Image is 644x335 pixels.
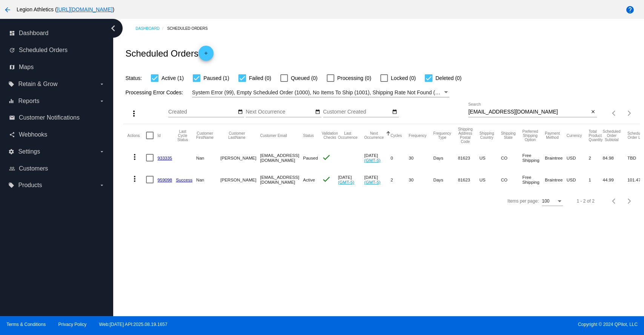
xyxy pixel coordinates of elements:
input: Search [468,109,589,115]
mat-cell: USD [566,147,589,169]
input: Customer Created [323,109,391,115]
span: Active (1) [161,74,184,83]
span: Dashboard [19,30,48,37]
mat-icon: date_range [238,109,243,115]
mat-cell: 44.99 [603,169,627,191]
button: Change sorting for CustomerEmail [260,133,287,138]
a: email Customer Notifications [9,112,105,124]
button: Change sorting for LastOccurrenceUtc [338,131,358,140]
span: Customer Notifications [19,114,80,121]
mat-cell: Nan [196,169,220,191]
button: Clear [589,108,597,116]
button: Change sorting for Cycles [390,133,402,138]
span: Scheduled Orders [19,47,68,54]
button: Change sorting for PreferredShippingOption [522,129,538,142]
mat-icon: check [321,153,330,162]
i: arrow_drop_down [99,98,105,104]
button: Change sorting for CurrencyIso [566,133,582,138]
button: Change sorting for Subtotal [603,129,620,142]
i: arrow_drop_down [99,182,105,188]
mat-cell: 30 [409,147,433,169]
i: dashboard [9,30,15,36]
mat-cell: Days [433,169,458,191]
mat-cell: Nan [196,147,220,169]
a: 959098 [157,177,172,182]
button: Change sorting for ShippingPostcode [458,127,473,144]
mat-icon: arrow_back [3,5,12,14]
span: Products [18,182,42,189]
mat-select: Filter by Processing Error Codes [192,88,449,97]
mat-header-cell: Validation Checks [321,124,338,147]
mat-cell: Free Shipping [522,147,545,169]
button: Change sorting for ShippingCountry [479,131,494,140]
a: Terms & Conditions [6,322,46,327]
mat-icon: more_vert [129,109,138,118]
i: update [9,47,15,53]
mat-header-cell: Actions [127,124,146,147]
mat-cell: 0 [390,147,409,169]
button: Previous page [607,194,622,209]
button: Change sorting for ShippingState [501,131,515,140]
mat-cell: 30 [409,169,433,191]
a: Scheduled Orders [167,23,214,34]
span: Maps [19,64,34,71]
i: arrow_drop_down [99,149,105,155]
span: Legion Athletics ( ) [17,6,114,12]
i: arrow_drop_down [99,81,105,87]
button: Previous page [607,106,622,121]
a: (GMT-5) [338,180,354,184]
i: settings [8,149,14,155]
mat-cell: 2 [589,147,603,169]
a: Success [176,177,192,182]
mat-cell: Days [433,147,458,169]
i: map [9,64,15,70]
i: local_offer [8,182,14,188]
mat-icon: add [201,51,211,60]
mat-icon: close [590,109,595,115]
a: (GMT-5) [364,180,380,184]
mat-cell: 81623 [458,147,480,169]
mat-cell: [EMAIL_ADDRESS][DOMAIN_NAME] [260,169,303,191]
button: Change sorting for LastProcessingCycleId [176,129,189,142]
mat-cell: USD [566,169,589,191]
mat-select: Items per page: [542,199,563,204]
span: Processing (0) [337,74,371,83]
a: share Webhooks [9,129,105,141]
a: update Scheduled Orders [9,44,105,56]
a: dashboard Dashboard [9,27,105,39]
a: Web:[DATE] API:2025.08.19.1657 [99,322,168,327]
mat-cell: 81623 [458,169,480,191]
button: Change sorting for Frequency [409,133,426,138]
span: Paused (1) [203,74,229,83]
input: Next Occurrence [246,109,314,115]
i: chevron_left [107,22,119,34]
span: Active [303,177,315,182]
mat-cell: US [479,169,501,191]
input: Created [168,109,236,115]
mat-cell: [EMAIL_ADDRESS][DOMAIN_NAME] [260,147,303,169]
i: share [9,132,15,138]
a: map Maps [9,61,105,73]
button: Change sorting for Id [157,133,160,138]
mat-cell: Free Shipping [522,169,545,191]
span: Processing Error Codes: [125,89,183,95]
span: Webhooks [19,131,47,138]
button: Change sorting for FrequencyType [433,131,451,140]
span: Settings [18,148,40,155]
span: Status: [125,75,142,81]
mat-icon: date_range [392,109,397,115]
div: 1 - 2 of 2 [576,198,594,204]
a: Dashboard [135,23,167,34]
span: Failed (0) [249,74,271,83]
span: Queued (0) [291,74,318,83]
button: Next page [622,194,637,209]
a: [URL][DOMAIN_NAME] [57,6,113,12]
button: Change sorting for CustomerFirstName [196,131,214,140]
a: Privacy Policy [58,322,87,327]
mat-cell: 2 [390,169,409,191]
mat-cell: [DATE] [338,169,364,191]
mat-cell: [DATE] [364,169,390,191]
span: Reports [18,98,39,104]
mat-cell: CO [501,147,522,169]
i: equalizer [8,98,14,104]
